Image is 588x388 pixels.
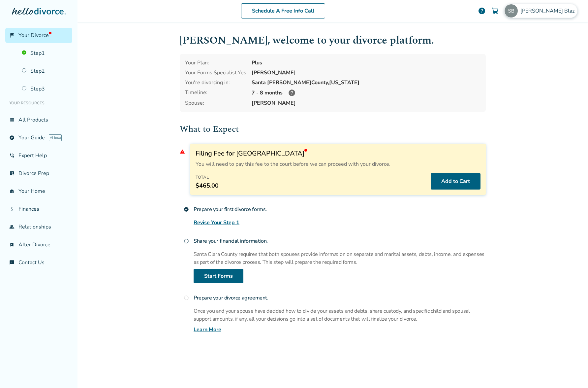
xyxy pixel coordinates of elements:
[5,184,72,199] a: garage_homeYour Home
[180,149,185,154] span: warning
[252,99,480,107] span: [PERSON_NAME]
[9,189,15,194] span: garage_home
[185,59,246,66] div: Your Plan:
[180,123,486,136] h2: What to Expect
[252,69,480,76] div: [PERSON_NAME]
[184,207,189,212] span: check_circle
[49,134,62,141] span: AI beta
[9,260,15,265] span: chat_info
[185,79,246,86] div: You're divorcing in:
[194,250,486,266] p: Santa Clara County requires that both spouses provide information on separate and marital assets,...
[18,81,72,96] a: Step3
[5,96,72,110] li: Your Resources
[196,149,480,158] h3: Filing Fee for [GEOGRAPHIC_DATA]
[196,173,219,182] h4: Total
[9,117,15,123] span: view_list
[194,203,486,216] h4: Prepare your first divorce forms.
[18,32,51,39] span: Your Divorce
[185,99,246,107] span: Spouse:
[478,7,486,15] a: help
[5,255,72,270] a: chat_infoContact Us
[9,206,15,212] span: attach_money
[5,130,72,145] a: exploreYour GuideAI beta
[9,153,15,158] span: phone_in_talk
[252,89,480,97] div: 7 - 8 months
[5,28,72,43] a: flag_2Your Divorce
[194,269,243,283] a: Start Forms
[9,224,15,229] span: group
[491,7,499,15] img: Cart
[9,242,15,247] span: bookmark_check
[5,237,72,252] a: bookmark_checkAfter Divorce
[241,3,325,18] a: Schedule A Free Info Call
[555,356,588,388] iframe: Chat Widget
[5,219,72,234] a: groupRelationships
[185,69,246,76] div: Your Forms Specialist: Yes
[184,238,189,244] span: radio_button_unchecked
[9,135,15,140] span: explore
[5,166,72,181] a: list_alt_checkDivorce Prep
[505,4,518,18] img: steve@blaz4.com
[252,59,480,66] div: Plus
[9,33,15,38] span: flag_2
[520,7,577,15] span: [PERSON_NAME] Blaz
[194,307,486,323] p: Once you and your spouse have decided how to divide your assets and debts, share custody, and spe...
[9,171,15,176] span: list_alt_check
[5,201,72,217] a: attach_moneyFinances
[196,182,219,190] span: $465.00
[184,295,189,300] span: radio_button_unchecked
[252,79,480,86] div: Santa [PERSON_NAME] County, [US_STATE]
[194,291,486,304] h4: Prepare your divorce agreement.
[5,112,72,127] a: view_listAll Products
[185,89,246,97] div: Timeline:
[194,219,239,227] a: Revise Your Step 1
[180,32,486,49] h1: [PERSON_NAME] , welcome to your divorce platform.
[5,148,72,163] a: phone_in_talkExpert Help
[194,326,221,334] a: Learn More
[431,173,480,190] button: Add to Cart
[194,234,486,248] h4: Share your financial information.
[18,63,72,79] a: Step2
[196,160,480,168] p: You will need to pay this fee to the court before we can proceed with your divorce.
[18,46,72,61] a: Step1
